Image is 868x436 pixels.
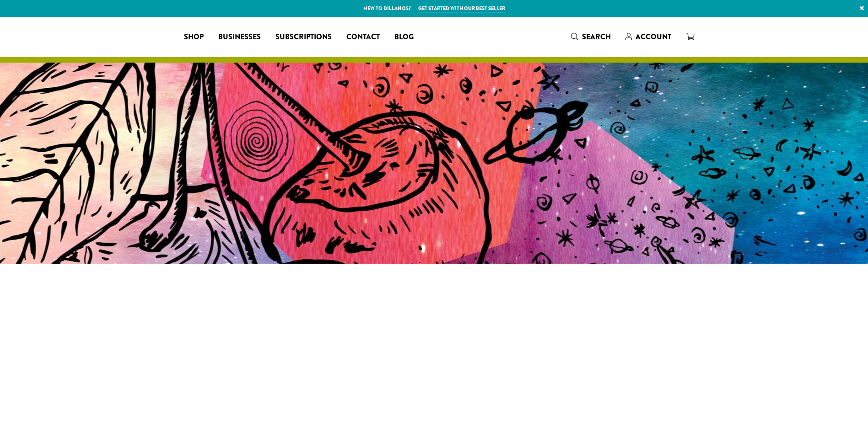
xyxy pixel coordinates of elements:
[582,32,611,42] span: Search
[346,32,380,43] span: Contact
[184,32,204,43] span: Shop
[564,29,618,44] a: Search
[177,30,211,44] a: Shop
[394,32,414,43] span: Blog
[418,5,505,12] a: Get started with our best seller
[275,32,332,43] span: Subscriptions
[636,32,671,42] span: Account
[218,32,261,43] span: Businesses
